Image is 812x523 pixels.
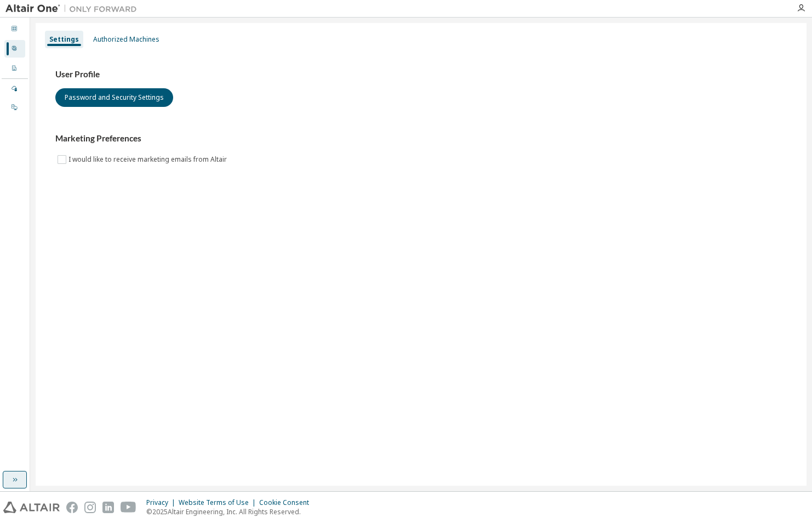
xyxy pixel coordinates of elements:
[55,69,787,80] h3: User Profile
[4,40,25,58] div: User Profile
[146,507,316,516] p: © 2025 Altair Engineering, Inc. All Rights Reserved.
[4,20,25,38] div: Dashboard
[4,99,25,116] div: On Prem
[4,80,25,98] div: Managed
[179,498,259,507] div: Website Terms of Use
[68,153,229,166] label: I would like to receive marketing emails from Altair
[66,502,78,513] img: facebook.svg
[84,502,96,513] img: instagram.svg
[49,35,79,44] div: Settings
[55,88,173,107] button: Password and Security Settings
[146,498,179,507] div: Privacy
[121,502,136,513] img: youtube.svg
[3,502,60,513] img: altair_logo.svg
[5,3,142,14] img: Altair One
[102,502,114,513] img: linkedin.svg
[93,35,159,44] div: Authorized Machines
[55,133,787,144] h3: Marketing Preferences
[259,498,316,507] div: Cookie Consent
[4,60,25,77] div: Company Profile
